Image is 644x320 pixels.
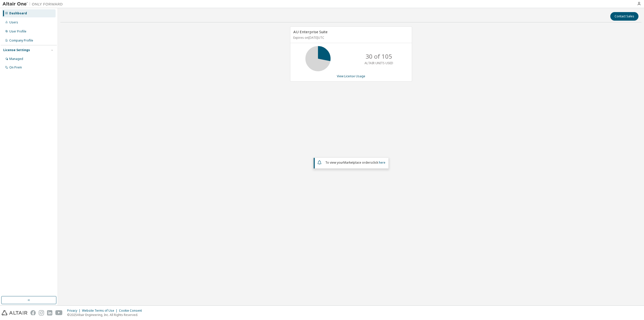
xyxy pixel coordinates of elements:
div: Company Profile [9,39,33,43]
span: To view your click [325,160,385,165]
p: © 2025 Altair Engineering, Inc. All Rights Reserved. [67,313,145,317]
em: Marketplace orders [343,160,372,165]
button: Contact Sales [610,12,638,21]
p: ALTAIR UNITS USED [365,61,393,65]
img: Altair One [3,2,65,7]
a: here [379,160,385,165]
a: View License Usage [337,74,365,78]
div: Privacy [67,309,82,313]
img: linkedin.svg [47,310,52,315]
img: youtube.svg [55,310,63,315]
img: facebook.svg [30,310,36,315]
p: Expires on [DATE] UTC [293,35,408,40]
div: License Settings [3,48,30,52]
div: Website Terms of Use [82,309,119,313]
p: 30 of 105 [366,52,392,61]
div: On Prem [9,65,22,69]
div: Cookie Consent [119,309,145,313]
div: Managed [9,57,23,61]
img: instagram.svg [39,310,44,315]
div: Users [9,20,18,24]
img: altair_logo.svg [2,310,27,315]
div: Dashboard [9,11,27,15]
span: AU Enterprise Suite [293,29,328,34]
div: User Profile [9,29,26,33]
